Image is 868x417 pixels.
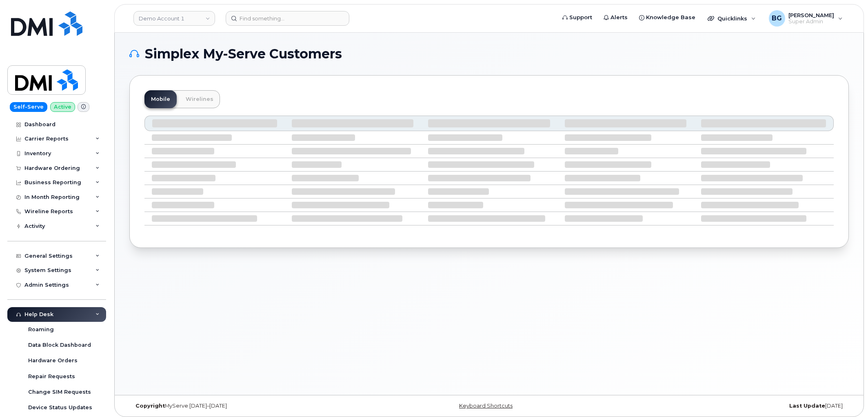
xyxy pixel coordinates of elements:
[145,48,342,60] span: Simplex My-Serve Customers
[179,90,220,108] a: Wirelines
[789,403,825,409] strong: Last Update
[135,403,165,409] strong: Copyright
[459,403,513,409] a: Keyboard Shortcuts
[129,403,369,409] div: MyServe [DATE]–[DATE]
[144,90,177,108] a: Mobile
[609,403,849,409] div: [DATE]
